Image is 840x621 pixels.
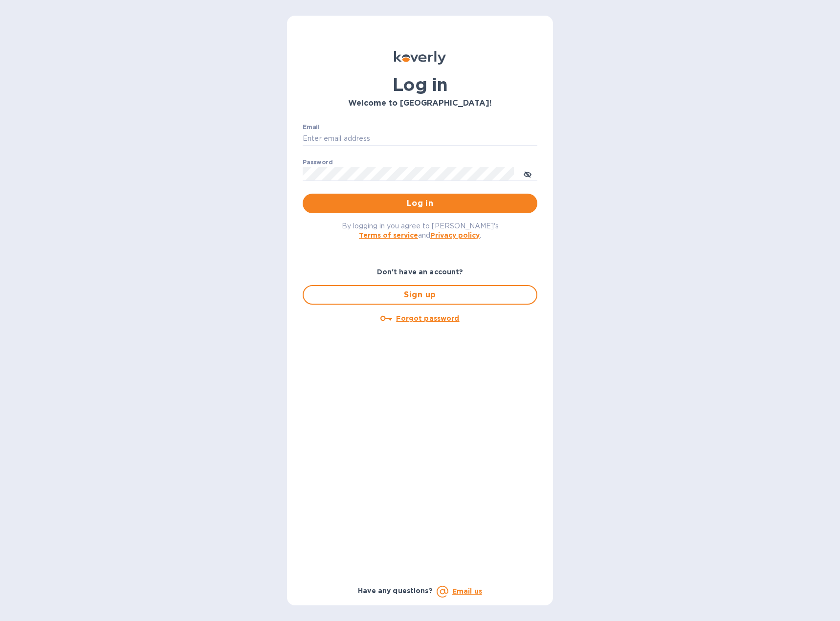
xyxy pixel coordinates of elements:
[359,231,418,239] a: Terms of service
[396,314,459,322] u: Forgot password
[452,587,482,595] a: Email us
[303,132,537,146] input: Enter email address
[310,198,530,209] span: Log in
[311,289,529,301] span: Sign up
[303,194,537,213] button: Log in
[303,74,537,95] h1: Log in
[303,159,332,165] label: Password
[377,268,464,276] b: Don't have an account?
[303,285,537,305] button: Sign up
[303,124,320,130] label: Email
[518,164,537,183] button: toggle password visibility
[430,231,480,239] a: Privacy policy
[358,587,433,595] b: Have any questions?
[394,51,446,65] img: Koverly
[303,99,537,108] h3: Welcome to [GEOGRAPHIC_DATA]!
[342,222,499,239] span: By logging in you agree to [PERSON_NAME]'s and .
